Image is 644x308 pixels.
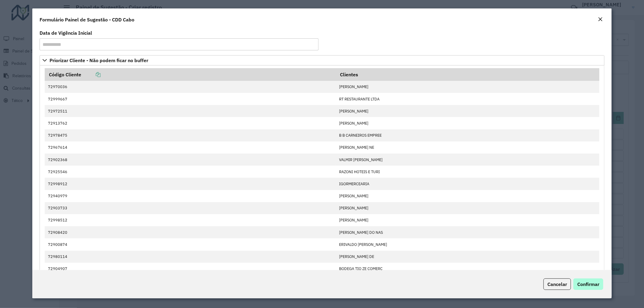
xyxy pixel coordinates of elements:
[577,281,599,287] span: Confirmar
[45,166,336,178] td: 72925546
[336,129,599,141] td: B B CARNEIROS EMPREE
[336,154,599,166] td: VALMIR [PERSON_NAME]
[336,251,599,263] td: [PERSON_NAME] DE
[40,16,134,23] h4: Formulário Painel de Sugestão - CDD Cabo
[45,190,336,202] td: 72940979
[45,178,336,190] td: 72998912
[336,214,599,226] td: [PERSON_NAME]
[40,55,605,65] a: Priorizar Cliente - Não podem ficar no buffer
[45,93,336,105] td: 72999667
[45,226,336,238] td: 72908420
[336,105,599,117] td: [PERSON_NAME]
[336,226,599,238] td: [PERSON_NAME] DO NAS
[336,117,599,129] td: [PERSON_NAME]
[336,166,599,178] td: RAZONI HOTEIS E TURI
[45,81,336,93] td: 72970036
[336,263,599,275] td: BODEGA TIO ZE COMERC
[336,81,599,93] td: [PERSON_NAME]
[45,263,336,275] td: 72904907
[45,154,336,166] td: 72902368
[336,141,599,154] td: [PERSON_NAME] NE
[45,238,336,250] td: 72900874
[45,251,336,263] td: 72980114
[547,281,567,287] span: Cancelar
[45,129,336,141] td: 72978475
[45,68,336,81] th: Código Cliente
[336,178,599,190] td: IGORMERCEARIA
[45,214,336,226] td: 72998512
[336,68,599,81] th: Clientes
[45,105,336,117] td: 72972511
[336,202,599,214] td: [PERSON_NAME]
[40,29,92,37] label: Data de Vigência Inicial
[336,238,599,250] td: ERIVALDO [PERSON_NAME]
[596,16,604,24] button: Close
[598,17,603,22] em: Fechar
[45,141,336,154] td: 72967614
[336,190,599,202] td: [PERSON_NAME]
[81,71,101,78] a: Copiar
[45,117,336,129] td: 72913762
[573,278,603,290] button: Confirmar
[543,278,571,290] button: Cancelar
[50,58,148,63] span: Priorizar Cliente - Não podem ficar no buffer
[336,93,599,105] td: RT RESTAURANTE LTDA
[45,202,336,214] td: 72903733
